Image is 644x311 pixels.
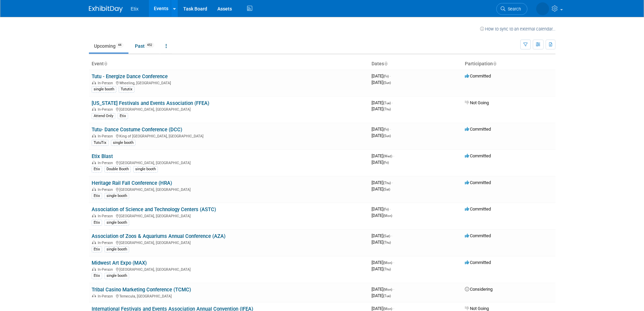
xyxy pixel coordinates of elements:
[98,107,115,112] span: In-Person
[383,107,391,111] span: (Thu)
[92,233,225,239] a: Association of Zoos & Aquariums Annual Conference (AZA)
[391,233,392,238] span: -
[465,100,489,105] span: Not Going
[383,128,389,131] span: (Fri)
[98,81,115,85] span: In-Person
[92,153,113,159] a: Etix Blast
[480,26,555,31] a: How to sync to an external calendar...
[98,187,115,192] span: In-Person
[383,101,391,105] span: (Tue)
[92,206,216,213] a: Association of Science and Technology Centers (ASTC)
[372,127,391,132] span: [DATE]
[372,233,392,238] span: [DATE]
[383,214,392,218] span: (Mon)
[92,260,147,266] a: Midwest Art Expo (MAX)
[372,80,391,85] span: [DATE]
[383,154,392,158] span: (Wed)
[92,266,366,272] div: [GEOGRAPHIC_DATA], [GEOGRAPHIC_DATA]
[92,161,96,164] img: In-Person Event
[383,234,390,238] span: (Sat)
[383,161,389,164] span: (Fri)
[465,73,491,79] span: Committed
[372,133,391,138] span: [DATE]
[98,161,115,165] span: In-Person
[92,287,191,293] a: Tribal Casino Marketing Conference (TCMC)
[372,213,392,218] span: [DATE]
[131,6,139,12] span: Etix
[372,206,391,212] span: [DATE]
[130,40,159,52] a: Past452
[92,73,168,80] a: Tutu - Energize Dance Conference
[92,240,366,245] div: [GEOGRAPHIC_DATA], [GEOGRAPHIC_DATA]
[393,153,394,158] span: -
[116,43,123,48] span: 44
[465,153,491,158] span: Committed
[98,241,115,245] span: In-Person
[465,306,489,311] span: Not Going
[383,207,389,211] span: (Fri)
[465,206,491,212] span: Committed
[92,241,96,244] img: In-Person Event
[383,294,391,298] span: (Tue)
[465,127,491,132] span: Committed
[392,180,393,185] span: -
[92,186,366,192] div: [GEOGRAPHIC_DATA], [GEOGRAPHIC_DATA]
[98,214,115,218] span: In-Person
[505,6,521,12] span: Search
[384,61,387,66] a: Sort by Start Date
[390,127,391,132] span: -
[372,287,394,292] span: [DATE]
[92,80,366,85] div: Wheeling, [GEOGRAPHIC_DATA]
[392,100,393,105] span: -
[372,293,391,298] span: [DATE]
[383,74,389,78] span: (Fri)
[383,307,392,311] span: (Mon)
[89,40,128,52] a: Upcoming44
[383,181,391,185] span: (Thu)
[92,273,102,279] div: Etix
[465,180,491,185] span: Committed
[465,233,491,238] span: Committed
[119,86,135,92] div: Tututix
[92,214,96,217] img: In-Person Event
[92,220,102,226] div: Etix
[390,206,391,212] span: -
[393,306,394,311] span: -
[372,240,391,245] span: [DATE]
[383,267,391,271] span: (Thu)
[92,160,366,165] div: [GEOGRAPHIC_DATA], [GEOGRAPHIC_DATA]
[372,100,393,105] span: [DATE]
[92,213,366,218] div: [GEOGRAPHIC_DATA], [GEOGRAPHIC_DATA]
[111,140,136,146] div: single booth
[372,306,394,311] span: [DATE]
[393,287,394,292] span: -
[92,133,366,138] div: King of [GEOGRAPHIC_DATA], [GEOGRAPHIC_DATA]
[145,43,154,48] span: 452
[104,61,107,66] a: Sort by Event Name
[369,58,462,70] th: Dates
[393,260,394,265] span: -
[465,287,493,292] span: Considering
[372,180,393,185] span: [DATE]
[98,134,115,138] span: In-Person
[98,267,115,272] span: In-Person
[390,73,391,79] span: -
[89,58,369,70] th: Event
[372,186,390,192] span: [DATE]
[118,113,128,119] div: Etix
[383,288,392,291] span: (Mon)
[493,61,496,66] a: Sort by Participation Type
[372,73,391,79] span: [DATE]
[92,81,96,84] img: In-Person Event
[92,294,96,297] img: In-Person Event
[496,3,527,15] a: Search
[104,166,131,172] div: Double Booth
[383,261,392,265] span: (Mon)
[92,106,366,112] div: [GEOGRAPHIC_DATA], [GEOGRAPHIC_DATA]
[536,2,549,15] img: Ryan Richardson
[92,267,96,271] img: In-Person Event
[92,113,115,119] div: Attend Only
[92,293,366,298] div: Temecula, [GEOGRAPHIC_DATA]
[383,81,391,85] span: (Sun)
[462,58,555,70] th: Participation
